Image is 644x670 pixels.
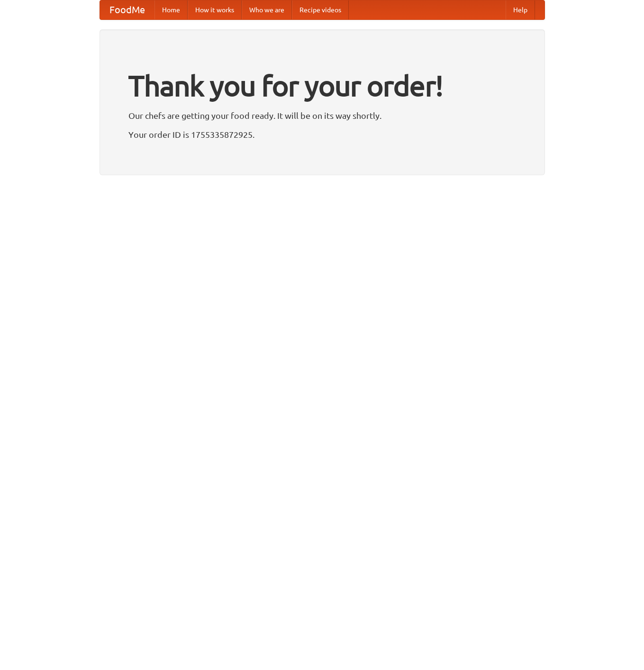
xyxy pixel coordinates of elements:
a: Help [506,0,535,19]
p: Our chefs are getting your food ready. It will be on its way shortly. [128,108,516,123]
a: Who we are [242,0,292,19]
a: Home [154,0,188,19]
h1: Thank you for your order! [128,63,516,108]
p: Your order ID is 1755335872925. [128,127,516,142]
a: FoodMe [100,0,154,19]
a: Recipe videos [292,0,349,19]
a: How it works [188,0,242,19]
